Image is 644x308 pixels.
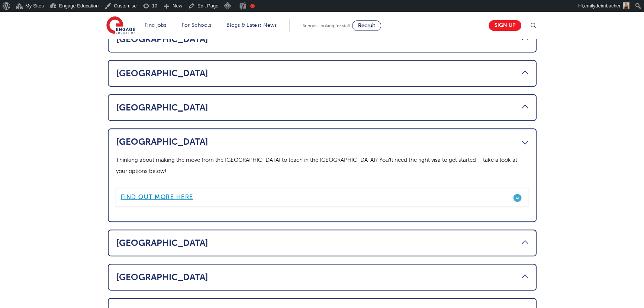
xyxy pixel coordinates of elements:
a: Find jobs [145,22,167,28]
a: [GEOGRAPHIC_DATA] [116,102,528,113]
b: Find out more here [121,194,193,200]
a: Recruit [352,20,381,31]
a: [GEOGRAPHIC_DATA] [116,137,528,147]
span: emilydeimbacher [584,3,621,9]
div: Focus keyphrase not set [250,4,255,8]
a: [GEOGRAPHIC_DATA] [116,272,528,282]
a: [GEOGRAPHIC_DATA] [116,68,528,78]
p: Thinking about making the move from the [GEOGRAPHIC_DATA] to teach in the [GEOGRAPHIC_DATA]? You’... [116,154,528,177]
a: For Schools [182,22,211,28]
a: Find out more here [116,188,528,206]
a: Blogs & Latest News [226,22,277,28]
a: [GEOGRAPHIC_DATA] [116,238,528,248]
span: Schools looking for staff [303,23,351,28]
a: Sign up [489,20,521,31]
span: Recruit [358,23,375,28]
img: Engage Education [106,16,135,35]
